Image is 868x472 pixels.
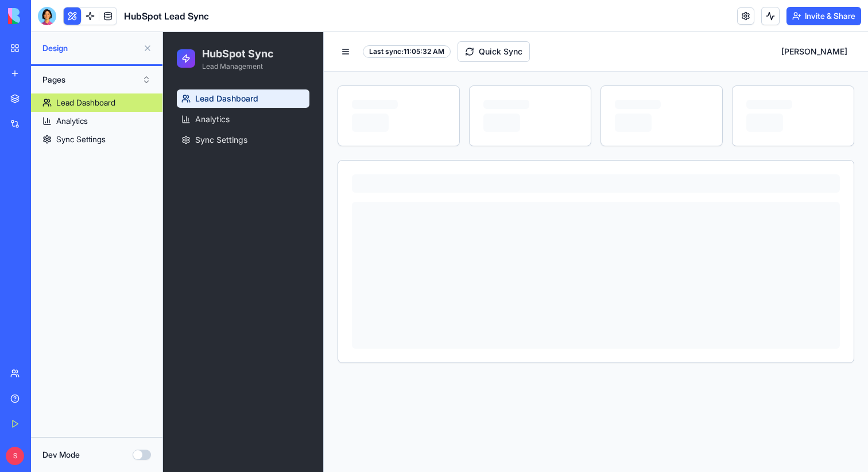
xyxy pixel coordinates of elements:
a: Analytics [31,112,162,130]
a: Lead Dashboard [31,93,162,112]
h1: HubSpot Sync [39,14,111,30]
div: Last sync: 11:05:32 AM [200,13,288,26]
img: logo [8,8,79,24]
div: Lead Dashboard [56,97,115,108]
a: Sync Settings [14,99,146,117]
span: Design [42,42,138,54]
a: Analytics [14,78,146,96]
span: HubSpot Lead Sync [124,9,209,23]
button: Invite & Share [786,7,861,25]
span: S [6,447,24,465]
a: Lead Dashboard [14,57,146,76]
div: Analytics [56,115,88,127]
span: Analytics [32,81,67,93]
p: Lead Management [39,30,111,39]
span: Sync Settings [32,102,84,114]
div: Sync Settings [56,134,106,145]
button: [PERSON_NAME] [611,9,691,30]
button: Quick Sync [294,9,367,30]
button: Pages [37,71,157,89]
span: Lead Dashboard [32,61,95,72]
label: Dev Mode [42,449,80,461]
a: Sync Settings [31,130,162,149]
